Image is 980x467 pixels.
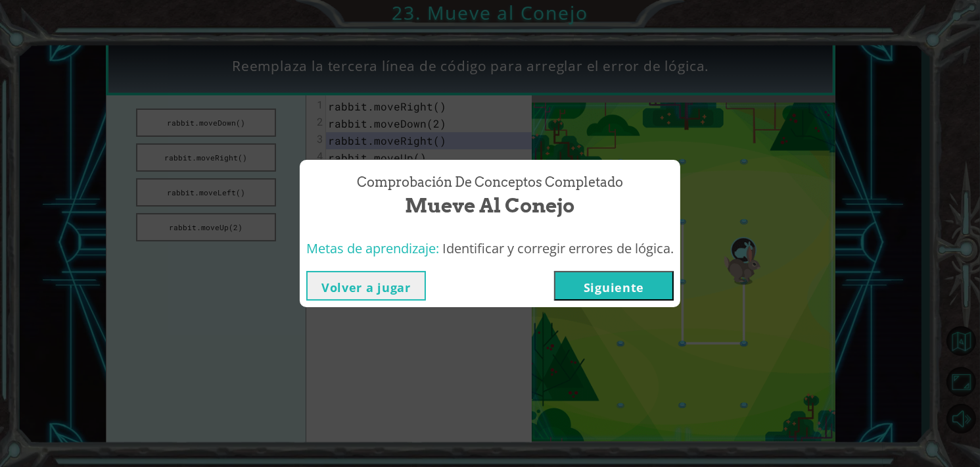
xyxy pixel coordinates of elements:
[306,239,439,257] span: Metas de aprendizaje:
[357,173,623,192] span: Comprobación de conceptos Completado
[406,191,575,220] span: Mueve al Conejo
[554,271,674,301] button: Siguiente
[442,239,674,257] span: Identificar y corregir errores de lógica.
[306,271,426,301] button: Volver a jugar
